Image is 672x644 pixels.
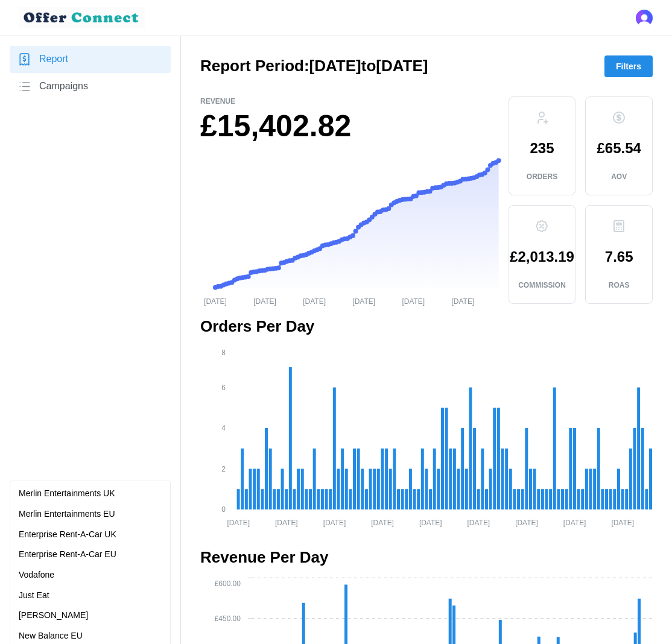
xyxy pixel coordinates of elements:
img: 's logo [636,10,653,27]
tspan: [DATE] [227,519,250,527]
tspan: [DATE] [371,519,394,527]
p: ROAS [609,280,630,291]
tspan: [DATE] [419,519,442,527]
p: Orders [527,172,557,182]
tspan: 2 [221,465,226,473]
tspan: £600.00 [215,579,241,588]
p: Enterprise Rent-A-Car UK [19,528,116,541]
button: Filters [604,55,653,77]
h1: £15,402.82 [200,107,499,146]
p: [PERSON_NAME] [19,609,88,622]
h2: Revenue Per Day [200,547,653,568]
p: Commission [518,280,566,291]
tspan: [DATE] [253,297,276,306]
tspan: [DATE] [275,519,298,527]
p: £65.54 [597,141,641,156]
tspan: £450.00 [215,614,241,623]
p: 235 [530,141,554,156]
tspan: [DATE] [204,297,227,306]
tspan: 8 [221,349,226,357]
tspan: [DATE] [563,519,586,527]
tspan: [DATE] [402,297,425,306]
a: Campaigns [10,73,171,100]
tspan: [DATE] [352,297,375,306]
tspan: [DATE] [515,519,538,527]
tspan: 6 [221,384,226,392]
span: Campaigns [39,79,88,94]
p: Enterprise Rent-A-Car EU [19,548,116,561]
p: New Balance EU [19,630,83,643]
p: Revenue [200,96,499,107]
a: Report [10,46,171,73]
h2: Report Period: [DATE] to [DATE] [200,55,428,77]
p: Just Eat [19,589,49,602]
p: 7.65 [605,250,633,264]
p: £2,013.19 [510,250,574,264]
h2: Orders Per Day [200,316,653,337]
tspan: 0 [221,505,226,514]
p: Vodafone [19,569,54,582]
button: Open user button [636,10,653,27]
tspan: [DATE] [452,297,475,306]
span: Report [39,52,68,67]
p: AOV [611,172,627,182]
img: loyalBe Logo [19,7,145,28]
tspan: [DATE] [303,297,326,306]
tspan: 4 [221,424,226,432]
tspan: [DATE] [468,519,490,527]
tspan: [DATE] [611,519,634,527]
span: Filters [616,56,641,77]
p: Merlin Entertainments UK [19,487,115,500]
p: Merlin Entertainments EU [19,508,115,521]
tspan: [DATE] [323,519,346,527]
